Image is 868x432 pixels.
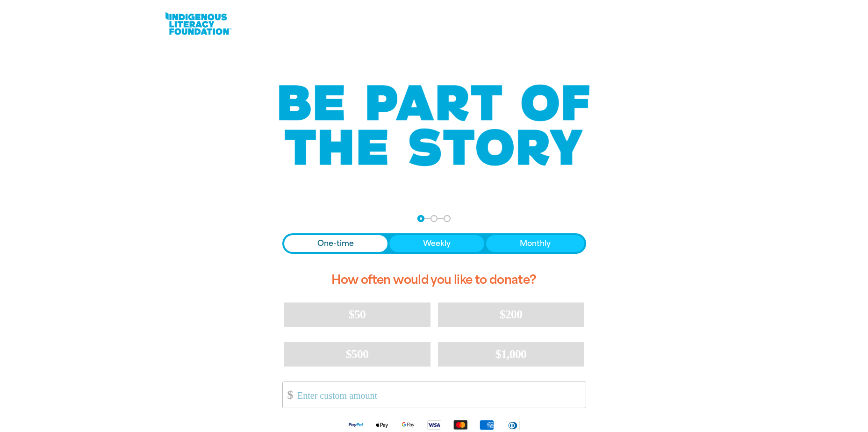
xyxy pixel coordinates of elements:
[369,419,395,430] img: Apple Pay logo
[447,419,473,430] img: Mastercard logo
[291,382,585,408] input: Enter custom amount
[343,419,369,430] img: Paypal logo
[389,235,484,252] button: Weekly
[395,419,421,430] img: Google Pay logo
[349,308,366,321] span: $50
[520,238,551,249] span: Monthly
[423,238,451,249] span: Weekly
[284,235,388,252] button: One-time
[283,384,293,405] span: $
[486,235,584,252] button: Monthly
[417,215,424,222] button: Navigate to step 1 of 3 to enter your donation amount
[282,265,586,295] h2: How often would you like to donate?
[421,419,447,430] img: Visa logo
[500,308,523,321] span: $200
[271,66,598,185] img: Be part of the story
[282,233,586,254] div: Donation frequency
[284,342,430,367] button: $500
[346,347,369,361] span: $500
[500,420,526,431] img: Diners Club logo
[438,302,584,327] button: $200
[438,342,584,367] button: $1,000
[444,215,451,222] button: Navigate to step 3 of 3 to enter your payment details
[495,347,527,361] span: $1,000
[473,419,500,430] img: American Express logo
[284,302,430,327] button: $50
[317,238,354,249] span: One-time
[430,215,438,222] button: Navigate to step 2 of 3 to enter your details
